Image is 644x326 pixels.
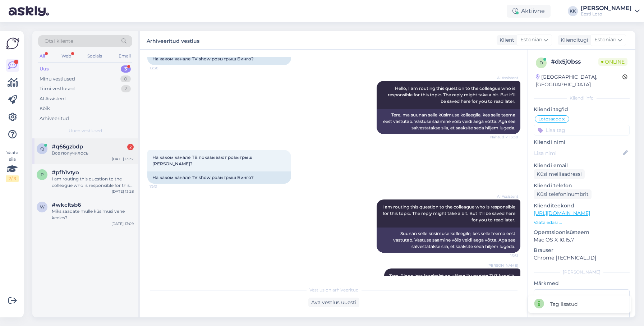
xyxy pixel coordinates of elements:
div: Vaata siia [6,150,19,182]
div: Eesti Loto [581,11,632,17]
span: 13:31 [491,253,518,258]
div: [DATE] 13:09 [111,221,134,226]
div: Socials [86,51,103,61]
div: Web [60,51,73,61]
span: Hello, I am routing this question to the colleague who is responsible for this topic. The reply m... [388,86,516,104]
p: Kliendi telefon [534,182,630,189]
input: Lisa tag [534,125,630,136]
p: Kliendi tag'id [534,106,630,113]
span: AI Assistent [491,194,518,199]
div: Arhiveeritud [40,115,69,122]
div: Aktiivne [507,5,551,18]
span: Vestlus on arhiveeritud [309,287,359,293]
div: Küsi telefoninumbrit [534,189,592,199]
div: Kõik [40,105,50,112]
div: 2 [127,144,134,150]
div: 2 / 3 [6,175,19,182]
div: Tere, ma suunan selle küsimuse kolleegile, kes selle teema eest vastutab. Vastuse saamine võib ve... [377,109,520,134]
div: 0 [120,75,131,83]
span: I am routing this question to the colleague who is responsible for this topic. The reply might ta... [382,204,516,222]
span: q [40,146,44,151]
div: Suunan selle küsimuse kolleegile, kes selle teema eest vastutab. Vastuse saamine võib veidi aega ... [377,228,520,253]
div: # dx5j0bss [551,58,598,66]
div: All [38,51,46,61]
a: [PERSON_NAME]Eesti Loto [581,5,640,17]
label: Arhiveeritud vestlus [147,35,199,45]
span: 13:31 [149,184,176,189]
div: I am routing this question to the colleague who is responsible for this topic. The reply might ta... [52,176,134,189]
input: Lisa nimi [534,149,621,157]
img: Askly Logo [6,37,19,50]
span: Online [598,58,627,66]
div: Tiimi vestlused [40,85,75,92]
div: Email [117,51,132,61]
div: Miks saadate mulle küsimusi vene keeles? [52,208,134,221]
span: На каком канале ТВ показывают розыгрыш [PERSON_NAME]? [152,155,253,166]
span: Estonian [594,36,616,44]
p: Klienditeekond [534,202,630,210]
div: Все получилось [52,150,134,156]
div: 2 [121,85,131,92]
div: [DATE] 13:32 [112,156,134,162]
span: p [41,172,44,177]
span: Estonian [520,36,542,44]
span: AI Assistent [491,75,518,81]
span: Uued vestlused [69,128,102,134]
div: AI Assistent [40,95,66,102]
span: [PERSON_NAME] [487,263,518,268]
p: Operatsioonisüsteem [534,229,630,236]
span: d [539,60,543,65]
div: Kliendi info [534,95,630,101]
span: #wkcltsb6 [52,202,81,208]
span: Otsi kliente [45,37,73,45]
p: Märkmed [534,280,630,287]
div: [GEOGRAPHIC_DATA], [GEOGRAPHIC_DATA] [536,73,622,88]
p: Vaata edasi ... [534,219,630,226]
p: Kliendi nimi [534,138,630,146]
span: Nähtud ✓ 13:30 [490,134,518,140]
div: Ava vestlus uuesti [308,298,359,307]
div: Klient [497,36,514,44]
p: Chrome [TECHNICAL_ID] [534,254,630,262]
div: Tag lisatud [550,300,578,308]
div: На каком канале TV show розыгрыш Бинго? [147,171,291,184]
div: Minu vestlused [40,75,75,83]
p: Kliendi email [534,162,630,169]
span: 13:30 [149,65,176,71]
span: #q66gzbdp [52,143,83,150]
div: [DATE] 13:28 [112,189,134,194]
div: Küsi meiliaadressi [534,169,585,179]
p: Mac OS X 10.15.7 [534,236,630,244]
p: Brauser [534,247,630,254]
div: На каком канале TV show розыгрыш Бинго? [147,53,291,65]
span: #pfh1vtyo [52,169,79,176]
div: Uus [40,65,49,73]
span: Lotosaade [538,117,561,121]
div: KK [568,6,578,16]
a: [URL][DOMAIN_NAME] [534,210,590,216]
div: [PERSON_NAME] [534,269,630,275]
div: [PERSON_NAME] [581,5,632,11]
div: 3 [121,65,131,73]
span: w [40,204,45,210]
div: Klienditugi [558,36,588,44]
span: Tere. Bingo loto loosimist on võimalik vaadata TV3 kanalilt. [389,273,515,279]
